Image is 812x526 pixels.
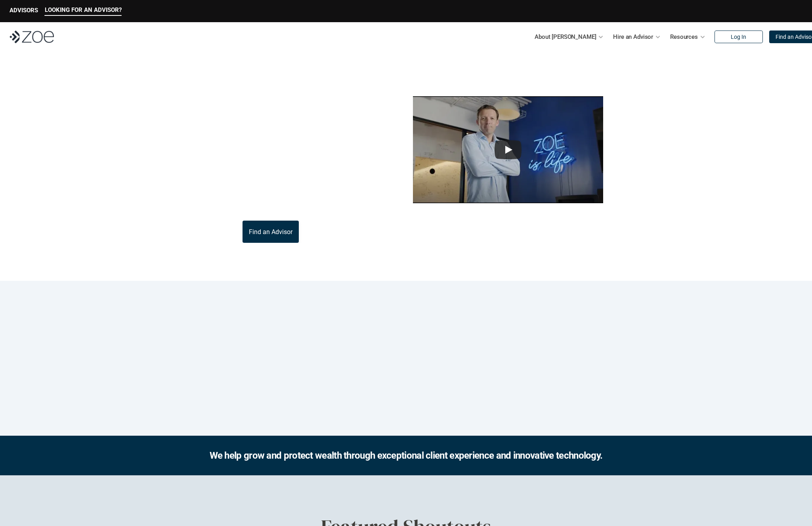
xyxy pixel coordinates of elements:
img: sddefault.webp [413,96,603,203]
p: Resources [670,31,698,43]
p: [PERSON_NAME] is the modern wealth platform that allows you to find, hire, and work with vetted i... [168,126,373,164]
button: Play [495,140,522,159]
p: ADVISORS [10,7,38,14]
p: About [PERSON_NAME] [535,31,596,43]
p: LOOKING FOR AN ADVISOR? [45,6,122,13]
h2: We help grow and protect wealth through exceptional client experience and innovative technology. [210,448,603,463]
p: Loremipsum: *DolOrsi Ametconsecte adi Eli Seddoeius tem inc utlaboreet. Dol 1188 MagNaal Enimadmi... [19,369,793,398]
p: What is [PERSON_NAME]? [168,71,357,116]
p: Log In [731,34,746,40]
a: Log In [715,30,763,43]
p: This video is not investment advice and should not be relied on for such advice or as a substitut... [373,208,644,217]
p: Find an Advisor [249,228,292,236]
p: Hire an Advisor [613,31,653,43]
p: Through [PERSON_NAME]’s platform, you can connect with trusted financial advisors across [GEOGRAP... [168,173,373,211]
a: Find an Advisor [243,221,299,243]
